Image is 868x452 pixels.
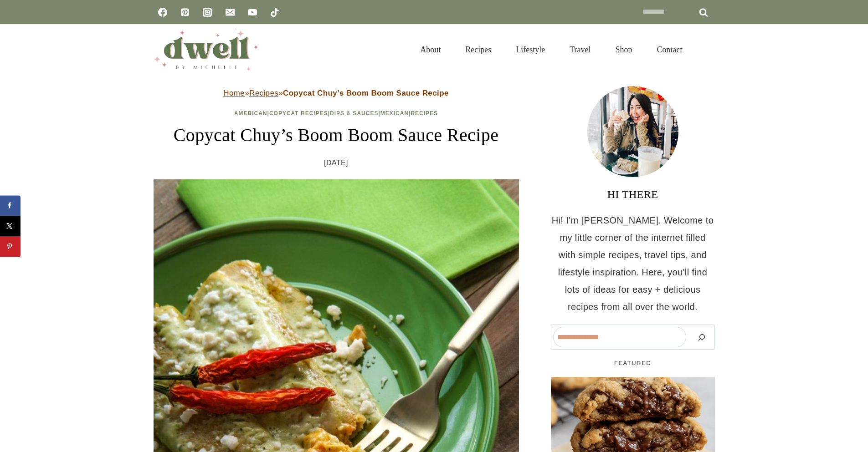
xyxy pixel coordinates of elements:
a: Shop [603,34,644,66]
button: Search [691,327,713,347]
strong: Copycat Chuy’s Boom Boom Sauce Recipe [283,89,449,97]
a: Lifestyle [503,34,557,66]
a: American [234,110,267,117]
a: Recipes [411,110,438,117]
a: Travel [557,34,603,66]
a: Copycat Recipes [269,110,328,117]
a: Pinterest [176,3,194,21]
a: Facebook [154,3,172,21]
a: Recipes [453,34,503,66]
h1: Copycat Chuy’s Boom Boom Sauce Recipe [154,122,519,149]
nav: Primary Navigation [408,34,694,66]
button: View Search Form [699,42,715,57]
a: Dips & Sauces [330,110,378,117]
span: | | | | [234,110,438,117]
a: TikTok [266,3,284,21]
a: About [408,34,453,66]
span: » » [223,89,449,97]
a: Recipes [249,89,278,97]
p: Hi! I'm [PERSON_NAME]. Welcome to my little corner of the internet filled with simple recipes, tr... [551,212,715,315]
time: [DATE] [324,156,348,170]
h5: FEATURED [551,359,715,368]
a: Contact [645,34,695,66]
a: Instagram [198,3,216,21]
a: YouTube [243,3,262,21]
h3: HI THERE [551,186,715,203]
a: Email [221,3,239,21]
a: Mexican [380,110,409,117]
img: DWELL by michelle [154,29,258,71]
a: Home [223,89,245,97]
